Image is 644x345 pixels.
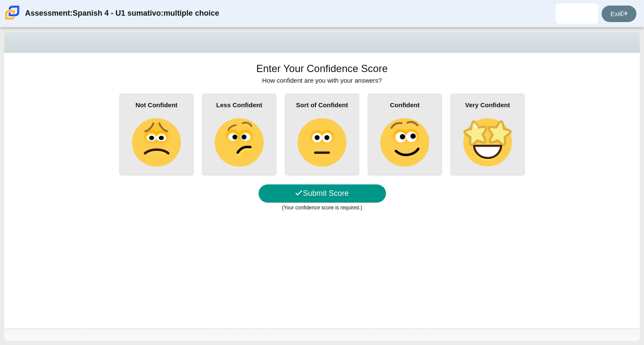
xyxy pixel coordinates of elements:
b: Less Confident [216,101,262,109]
thspan: (Your confidence score is required. [282,205,360,211]
img: star-struck-face.png [463,118,512,167]
a: Carmen School of Science & Technology [3,16,21,23]
thspan: Assessment: [25,8,73,19]
img: slightly-frowning-face.png [132,118,180,167]
thspan: multiple choice [163,8,219,19]
b: Not Confident [135,101,177,109]
button: Submit Score [259,184,386,203]
img: alexander.lagunes-.ndHlqF [570,7,584,20]
thspan: Exit [610,10,621,17]
b: Sort of Confident [296,101,348,109]
img: neutral-face.png [298,118,346,167]
span: How confident are you with your answers? [262,77,382,84]
b: Very Confident [465,101,510,109]
b: Confident [390,101,420,109]
img: slightly-smiling-face.png [380,118,429,167]
thspan: ) [360,205,362,211]
img: Carmen School of Science & Technology [3,4,21,22]
img: confused-face.png [215,118,263,167]
thspan: Spanish 4 - U1 sumativo: [73,8,163,19]
a: Exit [602,6,636,22]
h1: Enter Your Confidence Score [256,61,388,76]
